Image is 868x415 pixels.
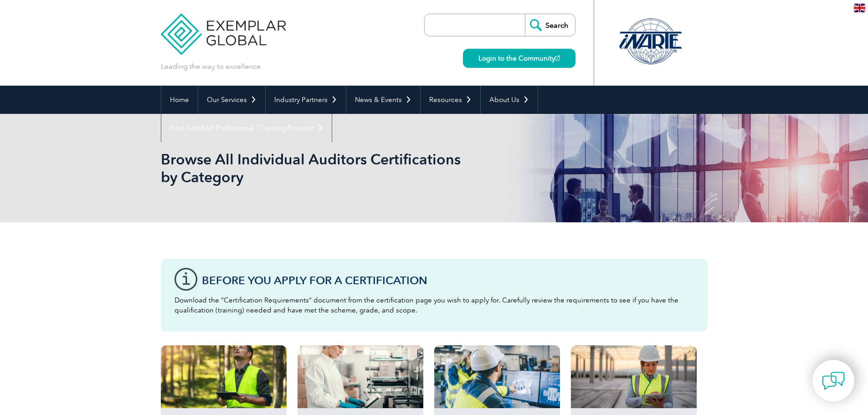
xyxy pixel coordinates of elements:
[346,86,420,114] a: News & Events
[161,114,332,142] a: Find Certified Professional / Training Provider
[161,61,261,72] p: Leading the way to excellence
[555,56,560,61] img: open_square.png
[161,150,511,186] h1: Browse All Individual Auditors Certifications by Category
[175,295,694,315] p: Download the “Certification Requirements” document from the certification page you wish to apply ...
[854,4,865,12] img: en
[161,86,198,114] a: Home
[822,369,845,392] img: contact-chat.png
[198,86,265,114] a: Our Services
[525,14,575,36] input: Search
[266,86,346,114] a: Industry Partners
[481,86,538,114] a: About Us
[421,86,480,114] a: Resources
[463,49,575,68] a: Login to the Community
[202,275,694,286] h3: Before You Apply For a Certification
